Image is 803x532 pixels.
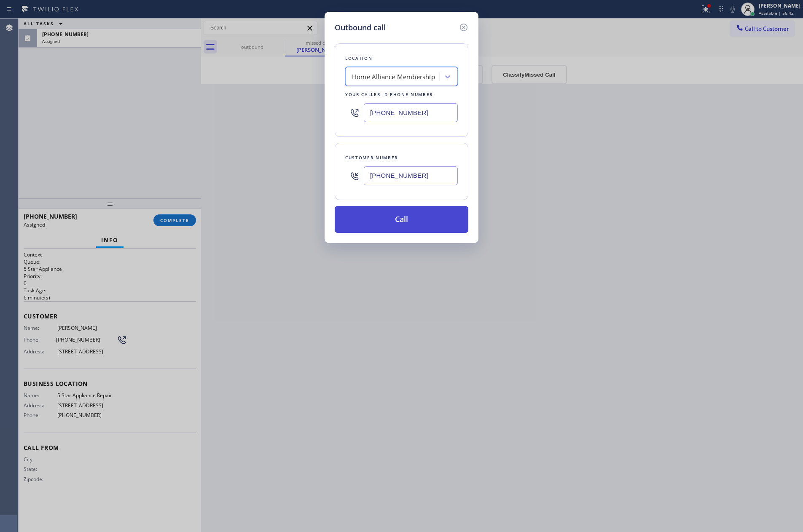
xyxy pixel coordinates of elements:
input: (123) 456-7890 [364,103,458,122]
div: Customer number [345,153,458,162]
div: Home Alliance Membership [352,72,435,82]
button: Call [335,206,468,233]
input: (123) 456-7890 [364,166,458,185]
div: Location [345,54,458,63]
h5: Outbound call [335,22,386,33]
div: Your caller id phone number [345,90,458,99]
